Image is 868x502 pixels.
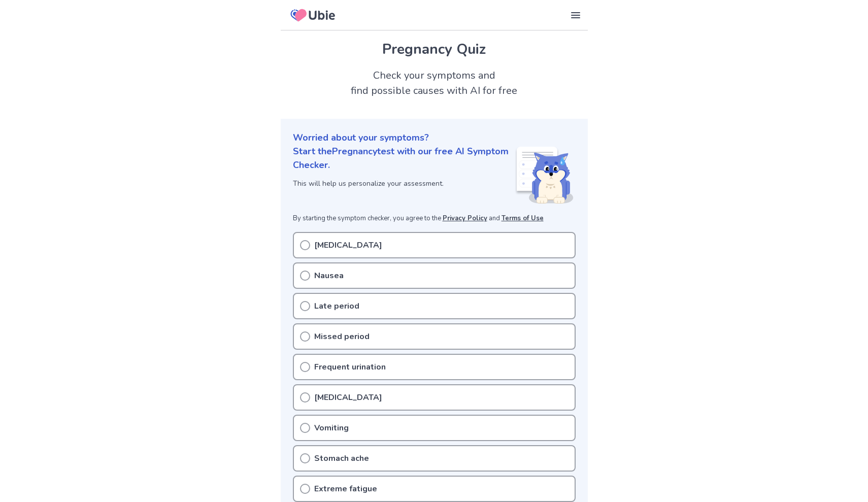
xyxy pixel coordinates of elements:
p: Extreme fatigue [314,483,377,495]
p: Worried about your symptoms? [293,131,576,145]
p: Nausea [314,270,344,282]
p: Start the Pregnancy test with our free AI Symptom Checker. [293,145,515,172]
p: By starting the symptom checker, you agree to the and [293,214,576,224]
p: Missed period [314,330,370,343]
p: Stomach ache [314,452,369,464]
h2: Check your symptoms and find possible causes with AI for free [281,68,588,98]
img: Shiba [515,147,574,204]
a: Terms of Use [502,214,544,223]
p: Late period [314,300,359,312]
p: Vomiting [314,422,349,434]
p: [MEDICAL_DATA] [314,239,382,251]
p: [MEDICAL_DATA] [314,391,382,404]
h1: Pregnancy Quiz [293,39,576,60]
p: Frequent urination [314,361,386,373]
p: This will help us personalize your assessment. [293,178,515,189]
a: Privacy Policy [443,214,487,223]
